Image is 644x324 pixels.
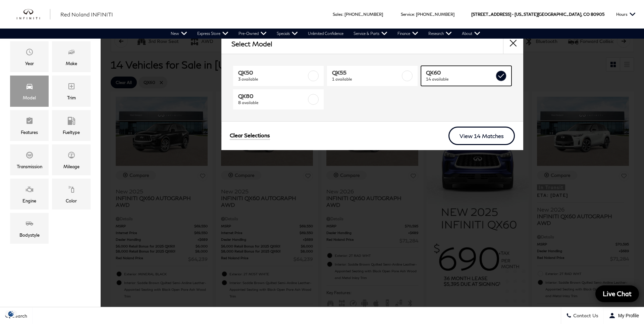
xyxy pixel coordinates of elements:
span: QX80 [238,93,307,99]
a: View 14 Matches [448,127,515,145]
span: Contact Us [572,313,598,319]
span: Bodystyle [25,218,34,231]
div: FeaturesFeatures [10,110,49,141]
span: 14 available [426,76,494,83]
a: [PHONE_NUMBER] [416,12,454,17]
span: Transmission [25,149,34,163]
div: BodystyleBodystyle [10,213,49,244]
a: Research [423,29,457,39]
span: Search [10,313,27,319]
div: Year [25,60,34,67]
div: Engine [22,197,36,204]
a: Finance [392,29,423,39]
span: Fueltype [67,115,75,129]
span: 1 available [332,76,400,83]
div: MileageMileage [52,144,91,175]
span: Features [25,115,34,129]
div: ModelModel [10,76,49,106]
a: Pre-Owned [233,29,272,39]
div: TransmissionTransmission [10,144,49,175]
span: Make [67,46,75,60]
span: Model [25,81,34,94]
span: Red Noland INFINITI [60,11,113,17]
span: QX50 [238,69,307,76]
div: Bodystyle [19,231,40,239]
img: Opt-Out Icon [3,310,19,317]
span: : [342,12,343,17]
a: New [166,29,192,39]
span: 3 available [238,76,307,83]
a: Service & Parts [348,29,392,39]
a: QX503 available [233,66,324,86]
a: Red Noland INFINITI [60,10,113,18]
div: FueltypeFueltype [52,110,91,141]
a: QX551 available [327,66,418,86]
a: infiniti [17,9,50,20]
div: Transmission [17,163,42,170]
div: Features [21,129,38,136]
a: Unlimited Confidence [303,29,348,39]
span: Color [67,184,75,197]
div: MakeMake [52,41,91,72]
a: Express Store [192,29,233,39]
span: Sales [333,12,342,17]
div: Model [23,94,36,101]
h2: Select Model [231,40,272,47]
span: : [414,12,415,17]
span: 8 available [238,99,307,106]
a: Specials [272,29,303,39]
a: QX808 available [233,89,324,109]
div: TrimTrim [52,76,91,106]
a: Live Chat [595,285,639,302]
div: Color [66,197,77,204]
span: QX55 [332,69,400,76]
span: Live Chat [599,289,635,298]
a: [PHONE_NUMBER] [344,12,383,17]
div: YearYear [10,41,49,72]
img: INFINITI [17,9,50,20]
section: Click to Open Cookie Consent Modal [3,310,19,317]
a: QX6014 available [421,66,512,86]
span: Engine [25,184,34,197]
div: Fueltype [63,129,80,136]
div: Trim [67,94,76,101]
button: Open user profile menu [604,307,644,324]
a: About [457,29,485,39]
div: ColorColor [52,179,91,210]
button: close [503,34,523,54]
span: Mileage [67,149,75,163]
div: Mileage [63,163,79,170]
span: QX60 [426,69,494,76]
span: My Profile [615,313,639,318]
a: [STREET_ADDRESS] • [US_STATE][GEOGRAPHIC_DATA], CO 80905 [471,12,604,17]
div: Make [66,60,77,67]
span: Trim [67,81,75,94]
span: Year [25,46,34,60]
span: Service [401,12,414,17]
nav: Main Navigation [166,29,485,39]
a: Clear Selections [230,132,270,140]
div: EngineEngine [10,179,49,210]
